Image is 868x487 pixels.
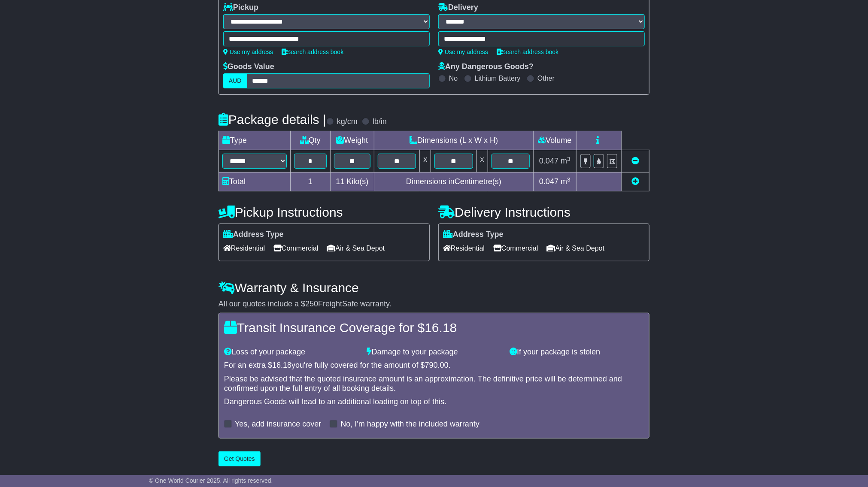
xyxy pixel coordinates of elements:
[443,242,485,255] span: Residential
[337,117,358,127] label: kg/cm
[374,172,534,191] td: Dimensions in Centimetre(s)
[537,74,555,82] label: Other
[219,205,430,219] h4: Pickup Instructions
[374,131,534,150] td: Dimensions (L x W x H)
[330,172,374,191] td: Kilo(s)
[305,299,318,308] span: 250
[539,157,558,165] span: 0.047
[438,205,649,219] h4: Delivery Instructions
[497,48,558,55] a: Search address book
[291,131,331,150] td: Qty
[223,242,265,255] span: Residential
[223,230,284,239] label: Address Type
[425,361,449,369] span: 790.00
[533,131,576,150] td: Volume
[438,62,534,72] label: Any Dangerous Goods?
[224,397,644,407] div: Dangerous Goods will lead to an additional loading on top of this.
[449,74,458,82] label: No
[567,156,571,162] sup: 3
[224,361,644,370] div: For an extra $ you're fully covered for the amount of $ .
[443,230,504,239] label: Address Type
[336,177,344,186] span: 11
[420,150,431,172] td: x
[476,150,488,172] td: x
[567,176,571,183] sup: 3
[219,451,261,466] button: Get Quotes
[631,177,639,186] a: Add new item
[223,62,274,72] label: Goods Value
[330,131,374,150] td: Weight
[340,420,480,429] label: No, I'm happy with the included warranty
[327,242,385,255] span: Air & Sea Depot
[282,48,343,55] a: Search address book
[505,348,648,357] div: If your package is stolen
[219,172,291,191] td: Total
[561,157,571,165] span: m
[219,112,326,127] h4: Package details |
[219,299,649,309] div: All our quotes include a $ FreightSafe warranty.
[373,117,387,127] label: lb/in
[539,177,558,186] span: 0.047
[149,477,273,484] span: © One World Courier 2025. All rights reserved.
[223,73,247,88] label: AUD
[425,321,457,335] span: 16.18
[219,281,649,295] h4: Warranty & Insurance
[273,242,318,255] span: Commercial
[220,348,363,357] div: Loss of your package
[223,48,273,55] a: Use my address
[363,348,506,357] div: Damage to your package
[631,157,639,165] a: Remove this item
[219,131,291,150] td: Type
[223,3,258,12] label: Pickup
[272,361,291,369] span: 16.18
[547,242,605,255] span: Air & Sea Depot
[493,242,538,255] span: Commercial
[224,375,644,393] div: Please be advised that the quoted insurance amount is an approximation. The definitive price will...
[475,74,521,82] label: Lithium Battery
[235,420,321,429] label: Yes, add insurance cover
[438,48,488,55] a: Use my address
[561,177,571,186] span: m
[438,3,478,12] label: Delivery
[224,321,644,335] h4: Transit Insurance Coverage for $
[291,172,331,191] td: 1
